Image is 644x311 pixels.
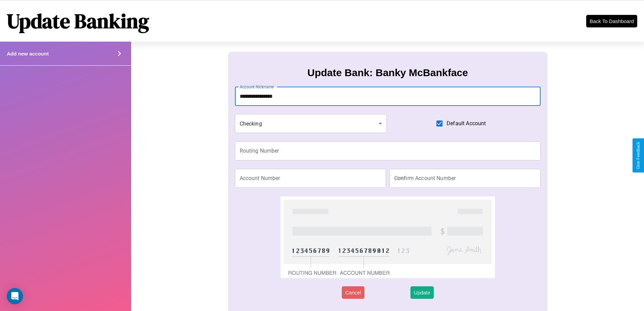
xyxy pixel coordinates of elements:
button: Back To Dashboard [586,15,637,27]
img: check [281,196,495,278]
h4: Add new account [7,51,49,57]
button: Cancel [342,286,364,299]
span: Default Account [447,119,486,128]
button: Update [410,286,433,299]
h1: Update Banking [7,7,149,35]
label: Account Nickname [240,84,274,90]
h3: Update Bank: Banky McBankface [307,67,468,79]
div: Open Intercom Messenger [7,288,23,304]
div: Checking [235,114,387,133]
div: Give Feedback [636,142,641,169]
